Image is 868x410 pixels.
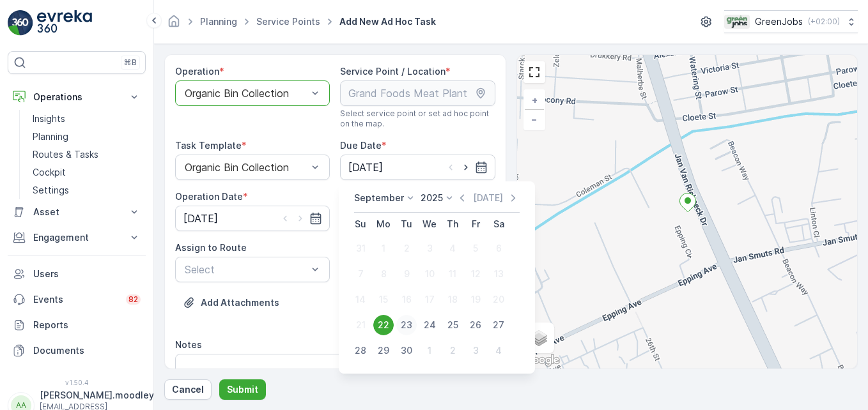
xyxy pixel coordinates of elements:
[27,110,146,128] a: Insights
[8,312,146,338] a: Reports
[525,110,544,129] a: Zoom Out
[8,84,146,110] button: Operations
[419,238,440,259] div: 3
[396,238,417,259] div: 2
[175,206,330,231] input: dd/mm/yyyy
[340,66,446,77] label: Service Point / Location
[395,213,418,236] th: Tuesday
[33,184,69,197] p: Settings
[488,264,509,284] div: 13
[488,238,509,259] div: 6
[373,340,394,361] div: 29
[128,294,138,305] p: 82
[419,315,440,335] div: 24
[465,315,486,335] div: 26
[396,264,417,284] div: 9
[337,15,438,28] span: Add New Ad Hoc Task
[396,289,417,310] div: 16
[340,155,495,180] input: dd/mm/yyyy
[256,16,320,27] a: Service Points
[373,238,394,259] div: 1
[441,213,464,236] th: Thursday
[442,315,463,335] div: 25
[442,264,463,284] div: 11
[531,114,538,125] span: −
[419,289,440,310] div: 17
[350,264,371,284] div: 7
[175,66,219,77] label: Operation
[396,315,417,335] div: 23
[465,340,486,361] div: 3
[33,148,98,161] p: Routes & Tasks
[465,264,486,284] div: 12
[340,80,495,106] input: Grand Foods Meat Plant
[33,344,141,357] p: Documents
[227,383,258,396] p: Submit
[124,57,137,68] p: ⌘B
[464,213,487,236] th: Friday
[465,289,486,310] div: 19
[487,213,510,236] th: Saturday
[724,15,750,29] img: Green_Jobs_Logo.png
[33,166,66,179] p: Cockpit
[172,383,204,396] p: Cancel
[33,319,141,331] p: Reports
[175,191,243,202] label: Operation Date
[8,261,146,287] a: Users
[164,379,212,400] button: Cancel
[755,15,803,28] p: GreenJobs
[808,17,840,27] p: ( +02:00 )
[175,339,202,350] label: Notes
[33,91,120,103] p: Operations
[473,192,503,204] p: [DATE]
[219,379,266,400] button: Submit
[418,213,441,236] th: Wednesday
[488,315,509,335] div: 27
[8,379,146,386] span: v 1.50.4
[488,289,509,310] div: 20
[175,140,242,151] label: Task Template
[167,19,181,30] a: Homepage
[421,192,443,204] p: 2025
[33,293,118,306] p: Events
[27,128,146,146] a: Planning
[350,238,371,259] div: 31
[442,289,463,310] div: 18
[200,16,237,27] a: Planning
[33,231,120,244] p: Engagement
[525,324,553,352] a: Layers
[419,340,440,361] div: 1
[175,292,287,313] button: Upload File
[175,242,247,253] label: Assign to Route
[350,340,371,361] div: 28
[340,109,495,129] span: Select service point or set ad hoc point on the map.
[33,112,65,125] p: Insights
[350,289,371,310] div: 14
[396,340,417,361] div: 30
[27,181,146,199] a: Settings
[350,315,371,335] div: 21
[520,352,562,368] img: Google
[488,340,509,361] div: 4
[373,315,394,335] div: 22
[520,352,562,368] a: Open this area in Google Maps (opens a new window)
[40,389,154,402] p: [PERSON_NAME].moodley
[8,338,146,363] a: Documents
[27,146,146,163] a: Routes & Tasks
[33,206,120,218] p: Asset
[8,225,146,250] button: Engagement
[8,199,146,225] button: Asset
[525,91,544,110] a: Zoom In
[419,264,440,284] div: 10
[372,213,395,236] th: Monday
[442,238,463,259] div: 4
[525,63,544,82] a: View Fullscreen
[373,289,394,310] div: 15
[354,192,404,204] p: September
[185,262,307,277] p: Select
[349,213,372,236] th: Sunday
[340,140,382,151] label: Due Date
[33,130,68,143] p: Planning
[201,296,279,309] p: Add Attachments
[373,264,394,284] div: 8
